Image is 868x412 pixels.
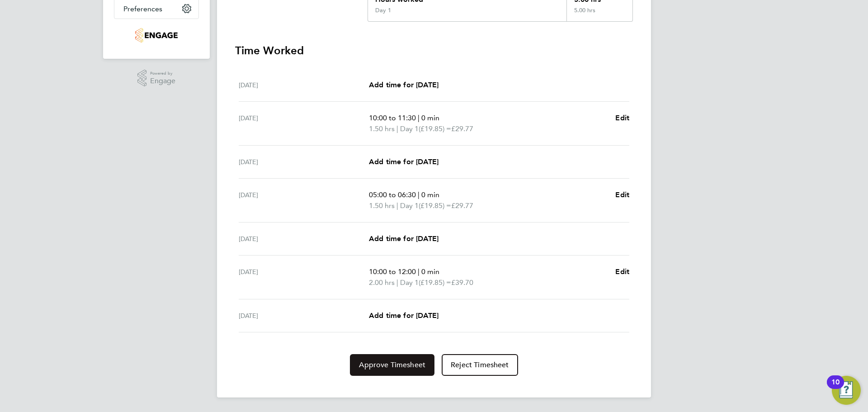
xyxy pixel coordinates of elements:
a: Powered byEngage [137,70,176,87]
span: Powered by [150,70,175,77]
span: | [396,124,398,133]
span: 0 min [421,267,439,276]
span: (£19.85) = [419,278,451,287]
div: [DATE] [239,80,369,90]
span: (£19.85) = [419,124,451,133]
button: Approve Timesheet [350,354,434,376]
span: £29.77 [451,201,473,210]
span: 10:00 to 12:00 [369,267,416,276]
div: [DATE] [239,189,369,211]
span: 0 min [421,114,439,122]
div: [DATE] [239,310,369,321]
span: Day 1 [400,200,419,211]
span: Add time for [DATE] [369,157,439,166]
span: Edit [615,114,629,122]
div: 10 [831,382,840,394]
button: Reject Timesheet [442,354,518,376]
span: 0 min [421,190,439,199]
div: Day 1 [375,7,391,14]
div: [DATE] [239,156,369,167]
span: Engage [150,77,175,85]
div: [DATE] [239,266,369,288]
a: Go to home page [114,28,199,43]
span: 10:00 to 11:30 [369,114,416,122]
div: 5.00 hrs [566,7,632,21]
span: (£19.85) = [419,201,451,210]
a: Add time for [DATE] [369,80,439,90]
div: [DATE] [239,233,369,244]
button: Open Resource Center, 10 new notifications [832,376,861,405]
span: Add time for [DATE] [369,311,439,320]
span: Day 1 [400,277,419,288]
span: | [418,114,420,122]
span: | [418,190,420,199]
span: 1.50 hrs [369,124,395,133]
span: Preferences [123,5,162,13]
div: [DATE] [239,113,369,134]
a: Add time for [DATE] [369,156,439,167]
span: 1.50 hrs [369,201,395,210]
h3: Time Worked [235,43,633,58]
span: Edit [615,190,629,199]
span: Add time for [DATE] [369,234,439,243]
span: Edit [615,267,629,276]
span: Reject Timesheet [451,360,509,369]
span: £39.70 [451,278,473,287]
span: Add time for [DATE] [369,81,439,89]
a: Add time for [DATE] [369,310,439,321]
a: Add time for [DATE] [369,233,439,244]
span: 2.00 hrs [369,278,395,287]
a: Edit [615,189,629,200]
span: 05:00 to 06:30 [369,190,416,199]
span: £29.77 [451,124,473,133]
a: Edit [615,266,629,277]
span: | [396,201,398,210]
span: | [396,278,398,287]
a: Edit [615,113,629,123]
img: g4s7-logo-retina.png [135,28,177,43]
span: | [418,267,420,276]
span: Approve Timesheet [359,360,425,369]
span: Day 1 [400,123,419,134]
